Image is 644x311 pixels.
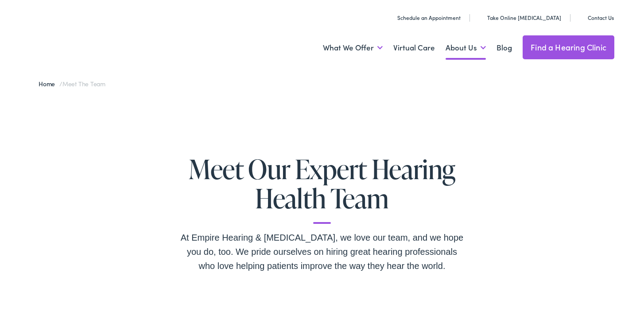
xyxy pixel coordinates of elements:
span: / [39,79,105,88]
div: At Empire Hearing & [MEDICAL_DATA], we love our team, and we hope you do, too. We pride ourselves... [180,230,464,273]
img: utility icon [388,13,394,22]
a: Blog [497,31,512,64]
a: Contact Us [578,14,614,21]
img: utility icon [578,13,584,22]
a: What We Offer [323,31,383,64]
h1: Meet Our Expert Hearing Health Team [180,154,464,224]
a: Find a Hearing Clinic [523,35,614,59]
span: Meet the Team [62,79,105,88]
a: About Us [446,31,486,64]
a: Virtual Care [393,31,435,64]
a: Home [39,79,59,88]
a: Take Online [MEDICAL_DATA] [477,14,561,21]
a: Schedule an Appointment [388,14,461,21]
img: utility icon [477,13,484,22]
